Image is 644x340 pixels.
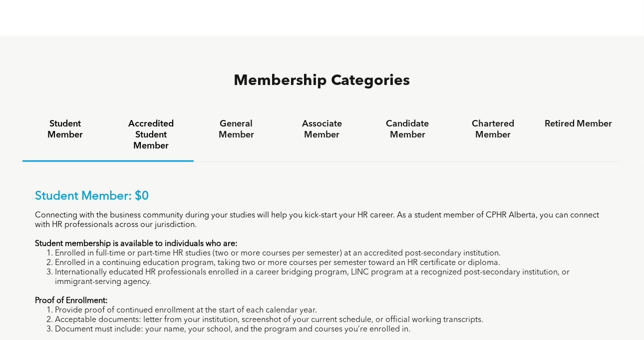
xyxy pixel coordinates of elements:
[203,118,270,140] h4: General Member
[55,249,609,259] li: Enrolled in full-time or part-time HR studies (two or more courses per semester) at an accredited...
[374,118,441,140] h4: Candidate Member
[55,259,609,268] li: Enrolled in a continuing education program, taking two or more courses per semester toward an HR ...
[459,118,527,140] h4: Chartered Member
[117,118,184,151] h4: Accredited Student Member
[55,306,609,316] li: Provide proof of continued enrollment at the start of each calendar year.
[288,118,355,140] h4: Associate Member
[55,268,609,287] li: Internationally educated HR professionals enrolled in a career bridging program, LINC program at ...
[35,189,609,204] p: Student Member: $0
[35,297,108,305] strong: Proof of Enrollment:
[234,73,410,88] span: Membership Categories
[545,118,613,129] h4: Retired Member
[55,316,609,325] li: Acceptable documents: letter from your institution, screenshot of your current schedule, or offic...
[35,240,238,248] strong: Student membership is available to individuals who are:
[55,325,609,335] li: Document must include: your name, your school, and the program and courses you’re enrolled in.
[35,211,609,230] p: Connecting with the business community during your studies will help you kick-start your HR caree...
[31,118,99,140] h4: Student Member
